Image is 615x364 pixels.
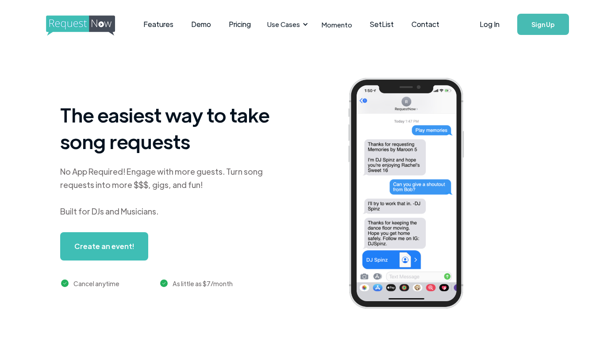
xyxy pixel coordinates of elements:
[73,278,119,289] div: Cancel anytime
[267,19,300,29] div: Use Cases
[262,11,311,38] div: Use Cases
[135,11,182,38] a: Features
[403,11,448,38] a: Contact
[361,11,403,38] a: SetList
[46,15,112,33] a: home
[160,280,168,287] img: green checkmark
[173,278,233,289] div: As little as $7/month
[60,232,148,261] a: Create an event!
[313,11,361,38] a: Momento
[517,14,569,35] a: Sign Up
[60,165,281,218] div: No App Required! Engage with more guests. Turn song requests into more $$$, gigs, and fun! Built ...
[46,15,131,36] img: requestnow logo
[338,72,488,318] img: iphone screenshot
[61,280,69,287] img: green checkmark
[182,11,220,38] a: Demo
[60,101,281,154] h1: The easiest way to take song requests
[220,11,260,38] a: Pricing
[471,9,508,40] a: Log In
